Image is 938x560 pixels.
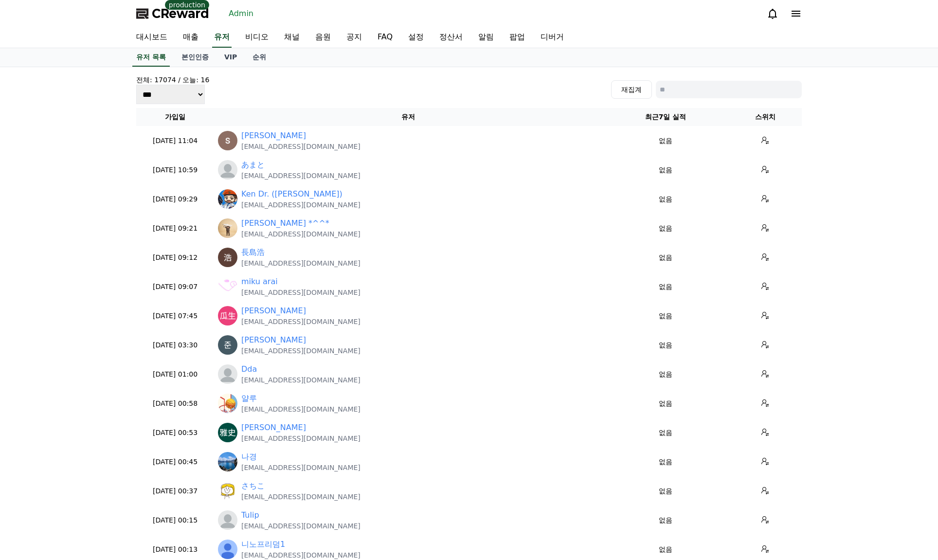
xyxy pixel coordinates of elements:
[241,404,361,414] p: [EMAIL_ADDRESS][DOMAIN_NAME]
[241,258,361,268] p: [EMAIL_ADDRESS][DOMAIN_NAME]
[216,48,245,67] a: VIP
[3,308,64,333] a: Home
[241,317,361,326] p: [EMAIL_ADDRESS][DOMAIN_NAME]
[218,423,237,442] img: https://lh3.googleusercontent.com/a/ACg8ocKWi-dlPxqFu_s2aZDp1iuiguVu1hdhZaoIGdDpNKCHEE5cNg=s96-c
[502,27,533,48] a: 팝업
[218,540,237,559] img: https://lh3.googleusercontent.com/a/ACg8ocJLveAxw22mtu1V2PpgpXw394_YOr9pRP0XyY63VgUJessA71I=s96-c
[128,27,175,48] a: 대시보드
[606,223,725,234] p: 없음
[175,27,206,48] a: 매출
[241,550,361,560] p: [EMAIL_ADDRESS][DOMAIN_NAME]
[606,457,725,467] p: 없음
[241,334,306,346] a: [PERSON_NAME]
[370,27,400,48] a: FAQ
[218,364,237,384] img: profile_blank.webp
[470,27,502,48] a: 알림
[218,452,237,471] img: http://k.kakaocdn.net/dn/cNZTAL/btsPWtZHxjo/BBA4Yb181BqetyD7DwcyN1/m1.jpg
[241,159,265,171] a: あまと
[140,515,210,525] p: [DATE] 00:15
[140,136,210,146] p: [DATE] 11:04
[606,398,725,409] p: 없음
[241,276,278,288] a: miku arai
[606,165,725,175] p: 없음
[214,108,602,126] th: 유저
[533,27,572,48] a: 디버거
[241,305,306,317] a: [PERSON_NAME]
[241,480,265,492] a: さちこ
[241,539,285,550] a: 니노프리덤1
[140,486,210,496] p: [DATE] 00:37
[241,346,361,356] p: [EMAIL_ADDRESS][DOMAIN_NAME]
[602,108,729,126] th: 최근7일 실적
[136,75,209,85] h4: 전체: 17074 / 오늘: 16
[225,6,257,21] a: Admin
[218,481,237,501] img: https://lh3.googleusercontent.com/a/ACg8ocKPeth2AlpC3Xejv4Q91z_cH19OGbjs8RxjGFqtfd5EyjX4U40=s96-c
[241,451,257,463] a: 나경
[140,369,210,379] p: [DATE] 01:00
[606,253,725,263] p: 없음
[132,48,170,67] a: 유저 목록
[237,27,276,48] a: 비디오
[400,27,432,48] a: 설정
[212,27,232,48] a: 유저
[606,136,725,146] p: 없음
[140,282,210,292] p: [DATE] 09:07
[241,422,306,434] a: [PERSON_NAME]
[241,509,259,521] a: Tulip
[241,363,257,375] a: Dda
[218,335,237,355] img: https://lh3.googleusercontent.com/a/ACg8ocLcp89V_SwhOhf9Og2hHKf6Wl_DSpEAGyJCZwgbjyc-ldYwFw=s96-c
[241,200,361,210] p: [EMAIL_ADDRESS][DOMAIN_NAME]
[241,229,361,239] p: [EMAIL_ADDRESS][DOMAIN_NAME]
[140,398,210,409] p: [DATE] 00:58
[241,393,257,404] a: 얄루
[218,131,237,150] img: https://lh3.googleusercontent.com/a/ACg8ocL5U-wSLVfJULgCjAEQbB4i-mYTJXwxPf_xxUiBxS5PL_tBVA=s96-c
[606,544,725,555] p: 없음
[81,324,109,331] span: Messages
[241,463,361,472] p: [EMAIL_ADDRESS][DOMAIN_NAME]
[140,340,210,350] p: [DATE] 03:30
[606,515,725,525] p: 없음
[126,308,187,333] a: Settings
[241,130,306,142] a: [PERSON_NAME]
[241,247,265,258] a: 長島浩
[140,253,210,263] p: [DATE] 09:12
[136,108,214,126] th: 가입일
[218,218,237,238] img: http://k.kakaocdn.net/dn/uolfb/btsKEZOJBkQ/VaZk43zsgX9P8BXpF7loZ1/img_640x640.jpg
[140,165,210,175] p: [DATE] 10:59
[218,277,237,296] img: https://lh3.googleusercontent.com/a/ACg8ocKGcM5gjrAHbmGheCrwdIOCtNhDugzz64S_fHFYfPPW9YBB3xHi=s96-c
[144,323,168,331] span: Settings
[64,308,126,333] a: Messages
[241,171,361,181] p: [EMAIL_ADDRESS][DOMAIN_NAME]
[606,282,725,292] p: 없음
[606,369,725,379] p: 없음
[218,510,237,530] img: profile_blank.webp
[307,27,339,48] a: 음원
[611,80,652,99] button: 재집계
[241,142,361,151] p: [EMAIL_ADDRESS][DOMAIN_NAME]
[174,48,216,67] a: 본인인증
[432,27,470,48] a: 정산서
[241,521,361,531] p: [EMAIL_ADDRESS][DOMAIN_NAME]
[241,288,361,297] p: [EMAIL_ADDRESS][DOMAIN_NAME]
[241,434,361,443] p: [EMAIL_ADDRESS][DOMAIN_NAME]
[606,311,725,321] p: 없음
[241,188,343,200] a: Ken Dr. ([PERSON_NAME])
[606,340,725,350] p: 없음
[140,428,210,438] p: [DATE] 00:53
[25,323,42,331] span: Home
[241,217,329,229] a: [PERSON_NAME] *^^*
[606,428,725,438] p: 없음
[140,311,210,321] p: [DATE] 07:45
[140,544,210,555] p: [DATE] 00:13
[152,6,209,21] span: CReward
[218,248,237,267] img: https://lh3.googleusercontent.com/a/ACg8ocLtjvj5wUaWtJXCj2TBcsQcmHxo031yF8tSyEzn3buiM8XnLA=s96-c
[218,160,237,180] img: profile_blank.webp
[606,486,725,496] p: 없음
[729,108,802,126] th: 스위치
[140,457,210,467] p: [DATE] 00:45
[218,306,237,325] img: https://lh3.googleusercontent.com/a/ACg8ocKRgigKA-v1iU-ubgfBoCaeN90YTIn52oNj43Z6uW_jwSXuBQ=s96-c
[218,394,237,413] img: https://lh3.googleusercontent.com/a/ACg8ocJbA6xm6kMC87dQ6uPICLJXM4Adc1701n9iWo3hHp0hJveftdkN=s96-c
[339,27,370,48] a: 공지
[140,194,210,204] p: [DATE] 09:29
[606,194,725,204] p: 없음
